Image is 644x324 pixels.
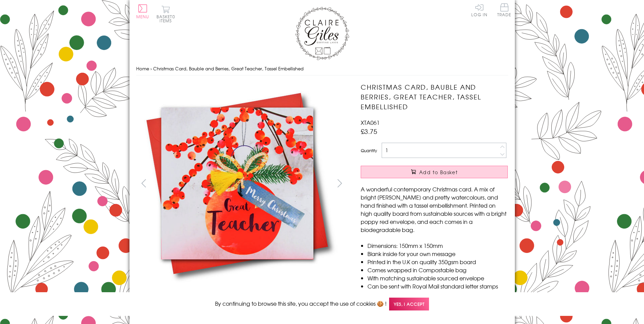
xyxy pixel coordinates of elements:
[361,126,377,136] span: £3.75
[497,3,511,17] span: Trade
[332,176,347,191] button: next
[136,176,151,191] button: prev
[295,7,349,60] img: Claire Giles Greetings Cards
[367,241,508,250] li: Dimensions: 150mm x 150mm
[153,65,304,72] span: Christmas Card, Bauble and Berries, Great Teacher, Tassel Embellished
[367,266,508,274] li: Comes wrapped in Compostable bag
[361,82,508,111] h1: Christmas Card, Bauble and Berries, Great Teacher, Tassel Embellished
[361,166,508,178] button: Add to Basket
[157,5,175,23] button: Basket0 items
[367,274,508,282] li: With matching sustainable sourced envelope
[136,14,149,20] span: Menu
[136,62,508,76] nav: breadcrumbs
[367,258,508,266] li: Printed in the U.K on quality 350gsm board
[367,282,508,290] li: Can be sent with Royal Mail standard letter stamps
[347,82,550,285] img: Christmas Card, Bauble and Berries, Great Teacher, Tassel Embellished
[136,65,149,72] a: Home
[160,14,175,24] span: 0 items
[361,118,380,126] span: XTA061
[497,3,511,18] a: Trade
[367,250,508,258] li: Blank inside for your own message
[361,147,377,154] label: Quantity
[419,169,458,176] span: Add to Basket
[136,82,339,285] img: Christmas Card, Bauble and Berries, Great Teacher, Tassel Embellished
[150,65,152,72] span: ›
[361,185,508,234] p: A wonderful contemporary Christmas card. A mix of bright [PERSON_NAME] and pretty watercolours, a...
[389,298,429,311] span: Yes, I accept
[471,3,487,17] a: Log In
[136,4,149,19] button: Menu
